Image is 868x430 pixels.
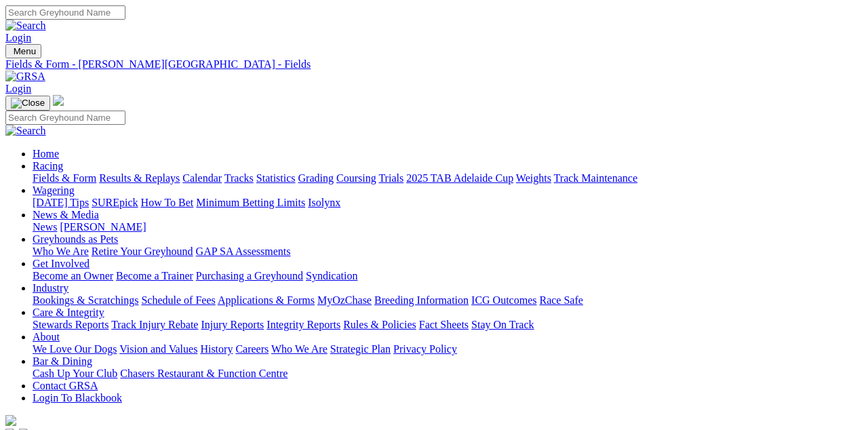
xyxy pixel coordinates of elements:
button: Toggle navigation [5,96,50,111]
div: About [33,343,863,355]
a: Weights [516,172,551,184]
a: Contact GRSA [33,380,98,391]
a: Fact Sheets [419,319,469,330]
a: Breeding Information [374,294,469,306]
a: Login [5,32,31,43]
a: Who We Are [33,246,89,257]
a: Statistics [256,172,296,184]
button: Toggle navigation [5,44,41,58]
a: Get Involved [33,258,90,269]
a: Injury Reports [201,319,264,330]
div: Wagering [33,197,863,209]
a: Fields & Form - [PERSON_NAME][GEOGRAPHIC_DATA] - Fields [5,58,863,71]
a: Minimum Betting Limits [196,197,305,208]
div: Bar & Dining [33,368,863,380]
a: History [200,343,233,355]
a: Cash Up Your Club [33,368,117,379]
a: Coursing [336,172,376,184]
span: Menu [14,46,36,56]
div: Greyhounds as Pets [33,246,863,258]
a: Greyhounds as Pets [33,233,118,245]
a: Become a Trainer [116,270,193,281]
a: [PERSON_NAME] [60,221,146,233]
div: News & Media [33,221,863,233]
a: Login [5,83,31,94]
a: SUREpick [92,197,138,208]
a: Privacy Policy [393,343,457,355]
input: Search [5,111,125,125]
a: Stay On Track [471,319,534,330]
a: How To Bet [141,197,194,208]
a: Careers [235,343,269,355]
a: Chasers Restaurant & Function Centre [120,368,288,379]
a: News & Media [33,209,99,220]
a: Rules & Policies [343,319,416,330]
a: Bar & Dining [33,355,92,367]
a: Home [33,148,59,159]
img: Search [5,20,46,32]
img: GRSA [5,71,45,83]
a: Who We Are [271,343,328,355]
a: Industry [33,282,68,294]
a: Grading [298,172,334,184]
img: Search [5,125,46,137]
img: logo-grsa-white.png [5,415,16,426]
a: Results & Replays [99,172,180,184]
a: Racing [33,160,63,172]
a: We Love Our Dogs [33,343,117,355]
div: Industry [33,294,863,307]
a: Purchasing a Greyhound [196,270,303,281]
a: Schedule of Fees [141,294,215,306]
a: Stewards Reports [33,319,108,330]
a: Calendar [182,172,222,184]
a: Syndication [306,270,357,281]
a: GAP SA Assessments [196,246,291,257]
a: Become an Owner [33,270,113,281]
input: Search [5,5,125,20]
a: Isolynx [308,197,340,208]
a: Trials [378,172,403,184]
a: 2025 TAB Adelaide Cup [406,172,513,184]
a: Integrity Reports [267,319,340,330]
a: Login To Blackbook [33,392,122,404]
a: Race Safe [539,294,583,306]
a: Tracks [224,172,254,184]
a: Wagering [33,184,75,196]
a: News [33,221,57,233]
a: [DATE] Tips [33,197,89,208]
div: Care & Integrity [33,319,863,331]
a: Vision and Values [119,343,197,355]
div: Get Involved [33,270,863,282]
a: Care & Integrity [33,307,104,318]
img: logo-grsa-white.png [53,95,64,106]
a: MyOzChase [317,294,372,306]
a: Strategic Plan [330,343,391,355]
a: Track Injury Rebate [111,319,198,330]
a: Retire Your Greyhound [92,246,193,257]
img: Close [11,98,45,109]
a: ICG Outcomes [471,294,536,306]
a: Applications & Forms [218,294,315,306]
div: Racing [33,172,863,184]
a: Fields & Form [33,172,96,184]
a: Bookings & Scratchings [33,294,138,306]
a: Track Maintenance [554,172,637,184]
a: About [33,331,60,343]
